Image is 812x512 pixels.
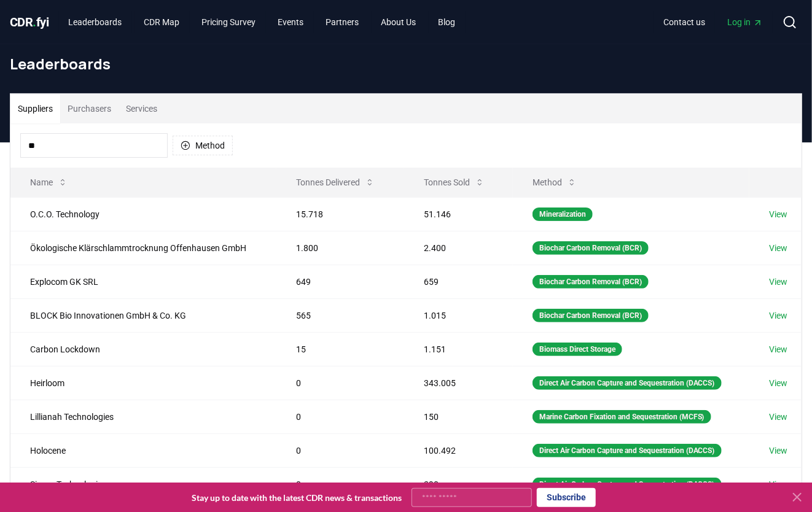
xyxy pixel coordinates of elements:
[769,309,787,322] a: View
[769,411,787,423] a: View
[769,478,787,491] a: View
[404,332,513,366] td: 1.151
[10,54,802,74] h1: Leaderboards
[10,400,276,433] td: Lillianah Technologies
[276,400,404,433] td: 0
[533,241,649,255] div: Biochar Carbon Removal (BCR)
[404,298,513,332] td: 1.015
[429,11,466,33] a: Blog
[372,11,426,33] a: About Us
[119,94,165,123] button: Services
[135,11,190,33] a: CDR Map
[414,170,494,195] button: Tonnes Sold
[404,433,513,467] td: 100.492
[10,15,49,29] span: CDR fyi
[10,94,60,123] button: Suppliers
[276,467,404,501] td: 0
[654,11,773,33] nav: Main
[404,265,513,298] td: 659
[10,366,276,400] td: Heirloom
[533,410,711,424] div: Marine Carbon Fixation and Sequestration (MCFS)
[727,16,763,28] span: Log in
[276,433,404,467] td: 0
[192,11,266,33] a: Pricing Survey
[533,478,722,491] div: Direct Air Carbon Capture and Sequestration (DACCS)
[769,343,787,355] a: View
[533,275,649,289] div: Biochar Carbon Removal (BCR)
[769,276,787,288] a: View
[10,298,276,332] td: BLOCK Bio Innovationen GmbH & Co. KG
[10,231,276,265] td: Ökologische Klärschlammtrocknung Offenhausen GmbH
[654,11,715,33] a: Contact us
[523,170,587,195] button: Method
[10,265,276,298] td: Explocom GK SRL
[404,467,513,501] td: 390
[769,377,787,389] a: View
[533,444,722,457] div: Direct Air Carbon Capture and Sequestration (DACCS)
[286,170,385,195] button: Tonnes Delivered
[276,265,404,298] td: 649
[33,15,37,29] span: .
[404,197,513,231] td: 51.146
[533,343,622,356] div: Biomass Direct Storage
[769,242,787,254] a: View
[717,11,773,33] a: Log in
[10,433,276,467] td: Holocene
[276,298,404,332] td: 565
[769,444,787,457] a: View
[276,366,404,400] td: 0
[276,231,404,265] td: 1.800
[10,197,276,231] td: O.C.O. Technology
[10,332,276,366] td: Carbon Lockdown
[276,332,404,366] td: 15
[533,309,649,322] div: Biochar Carbon Removal (BCR)
[404,231,513,265] td: 2.400
[533,376,722,390] div: Direct Air Carbon Capture and Sequestration (DACCS)
[173,136,233,155] button: Method
[316,11,369,33] a: Partners
[404,366,513,400] td: 343.005
[533,208,593,221] div: Mineralization
[59,11,466,33] nav: Main
[404,400,513,433] td: 150
[268,11,314,33] a: Events
[10,14,49,31] a: CDR.fyi
[276,197,404,231] td: 15.718
[769,208,787,220] a: View
[10,467,276,501] td: Sirona Technologies
[59,11,132,33] a: Leaderboards
[20,170,77,195] button: Name
[60,94,119,123] button: Purchasers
